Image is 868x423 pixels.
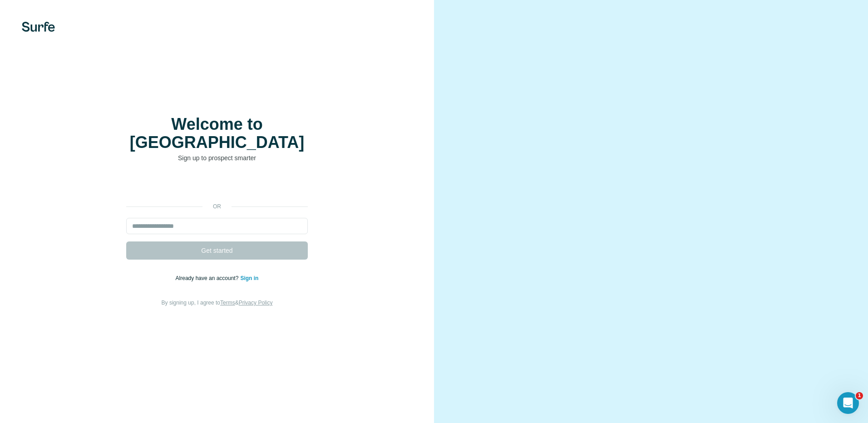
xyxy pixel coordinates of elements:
[162,300,273,306] span: By signing up, I agree to &
[122,176,312,196] iframe: “使用 Google 账号登录”按钮
[240,275,258,281] a: Sign in
[220,300,235,306] a: Terms
[126,115,308,152] h1: Welcome to [GEOGRAPHIC_DATA]
[126,153,308,162] p: Sign up to prospect smarter
[176,275,241,281] span: Already have an account?
[22,22,55,32] img: Surfe's logo
[856,392,863,399] span: 1
[202,202,232,211] p: or
[837,392,859,414] iframe: Intercom live chat
[239,300,273,306] a: Privacy Policy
